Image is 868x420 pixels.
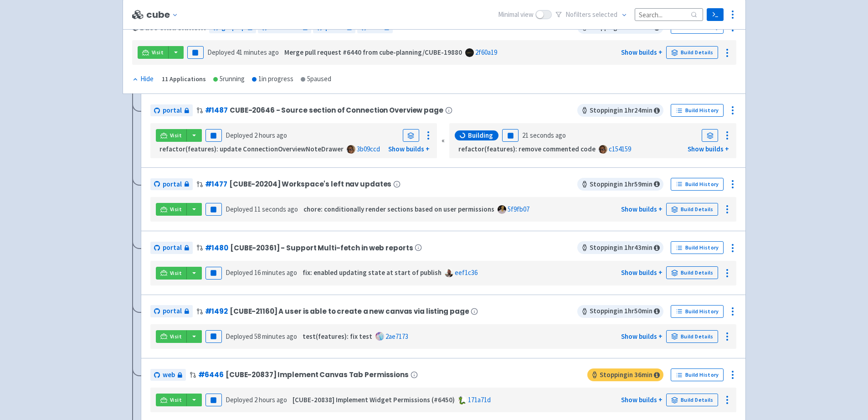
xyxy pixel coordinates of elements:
a: #1492 [205,306,228,316]
a: Show builds + [621,332,663,341]
a: Show builds + [388,145,430,153]
time: 41 minutes ago [236,48,279,57]
time: 2 hours ago [254,395,287,404]
strong: chore: conditionally render sections based on user permissions [303,205,494,213]
span: CUBE-20646 - Source section of Connection Overview page [230,106,443,114]
span: Deployed [226,332,297,341]
time: 58 minutes ago [254,332,297,341]
time: 11 seconds ago [254,205,298,213]
strong: Merge pull request #6440 from cube-planning/CUBE-19880 [284,48,462,57]
a: Visit [156,129,187,142]
div: Hide [132,74,154,84]
time: 2 hours ago [254,131,287,140]
a: eef1c36 [455,268,478,277]
strong: fix: enabled updating state at start of publish [303,268,442,277]
span: Visit [170,396,182,404]
button: cube [146,10,181,20]
a: web [150,369,186,381]
a: Visit [138,46,169,59]
button: Pause [205,203,222,216]
a: #1480 [205,243,228,253]
span: Stopping in 1 hr 43 min [577,241,663,254]
span: Visit [170,206,182,213]
button: Pause [205,394,222,406]
span: portal [163,179,182,190]
span: [CUBE-20837] Implement Canvas Tab Permissions [226,371,409,379]
a: 5f9fb07 [508,205,529,213]
button: Pause [502,129,519,142]
div: Base environment [132,24,206,31]
a: Build History [671,178,724,191]
div: 11 Applications [162,74,206,84]
a: portal [150,242,193,254]
a: Show builds + [621,395,663,404]
a: #1477 [205,179,227,189]
div: « [442,123,445,158]
a: Show builds + [621,268,663,277]
a: 2ae7173 [385,332,408,341]
a: Build Details [666,203,718,216]
a: Build History [671,241,724,254]
span: portal [163,105,182,116]
span: selected [592,10,617,19]
span: portal [163,306,182,316]
a: Visit [156,394,187,406]
a: Build Details [666,394,718,406]
a: Terminal [707,8,724,21]
button: Pause [187,46,204,59]
span: Stopping in 1 hr 50 min [577,305,663,318]
span: Deployed [226,205,298,213]
strong: test(features): fix test [303,332,372,341]
a: Build Details [666,46,718,59]
span: Deployed [226,131,287,140]
span: Deployed [226,395,287,404]
span: Visit [170,132,182,139]
a: Visit [156,330,187,343]
div: 5 paused [301,74,331,84]
span: Visit [170,270,182,277]
strong: [CUBE-20838] Implement Widget Permissions (#6450) [293,395,455,404]
span: [CUBE-20204] Workspace's left nav updates [229,180,391,188]
a: #1487 [205,105,228,115]
a: #6446 [198,370,224,379]
span: [CUBE-21160] A user is able to create a new canvas via listing page [230,307,469,315]
a: Build History [671,104,724,117]
span: Minimal view [498,10,534,20]
input: Search... [635,8,703,21]
span: Building [468,131,493,140]
a: Show builds + [621,205,663,213]
span: Stopping in 1 hr 24 min [577,104,663,117]
a: Show builds + [621,48,663,57]
a: Visit [156,267,187,280]
a: Build Details [666,330,718,343]
span: Deployed [226,268,297,277]
time: 21 seconds ago [522,131,566,140]
a: Build Details [666,266,718,279]
a: Build History [671,305,724,318]
span: Stopping in 1 hr 59 min [577,178,663,191]
button: Pause [205,267,222,280]
a: 2f60a19 [475,48,497,57]
span: Deployed [207,48,279,57]
span: [CUBE-20361] - Support Multi-fetch in web reports [230,244,413,252]
span: Visit [152,49,164,56]
span: web [163,370,175,380]
button: Hide [132,74,154,84]
strong: refactor(features): update ConnectionOverviewNoteDrawer [159,145,344,153]
div: 1 in progress [252,74,293,84]
span: No filter s [565,10,617,20]
time: 16 minutes ago [254,268,297,277]
a: 171a71d [468,395,491,404]
a: Visit [156,203,187,216]
span: portal [163,243,182,253]
a: c154159 [609,145,631,153]
a: Build History [671,368,724,381]
a: Show builds + [688,145,729,153]
a: portal [150,305,193,317]
button: Pause [205,330,222,343]
a: 3b09ccd [357,145,380,153]
a: portal [150,178,193,191]
button: Pause [205,129,222,142]
strong: refactor(features): remove commented code [458,145,596,153]
span: Stopping in 36 min [587,368,663,381]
